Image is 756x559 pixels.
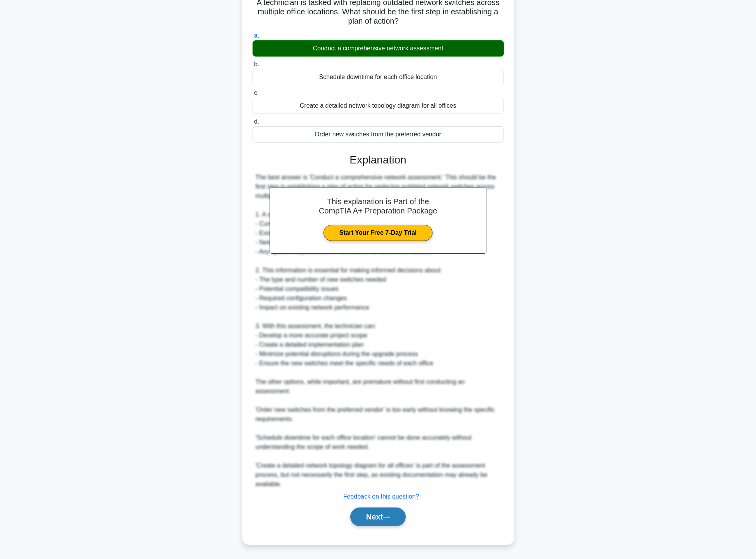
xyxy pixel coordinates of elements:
[254,32,259,39] span: a.
[254,118,259,125] span: d.
[253,126,504,143] div: Order new switches from the preferred vendor
[324,225,432,241] a: Start Your Free 7-Day Trial
[253,98,504,114] div: Create a detailed network topology diagram for all offices
[254,89,259,96] span: c.
[350,507,406,526] button: Next
[256,173,501,489] div: The best answer is 'Conduct a comprehensive network assessment.' This should be the first step in...
[343,493,419,500] a: Feedback on this question?
[257,153,499,167] h3: Explanation
[253,40,504,57] div: Conduct a comprehensive network assessment
[254,61,259,67] span: b.
[253,69,504,85] div: Schedule downtime for each office location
